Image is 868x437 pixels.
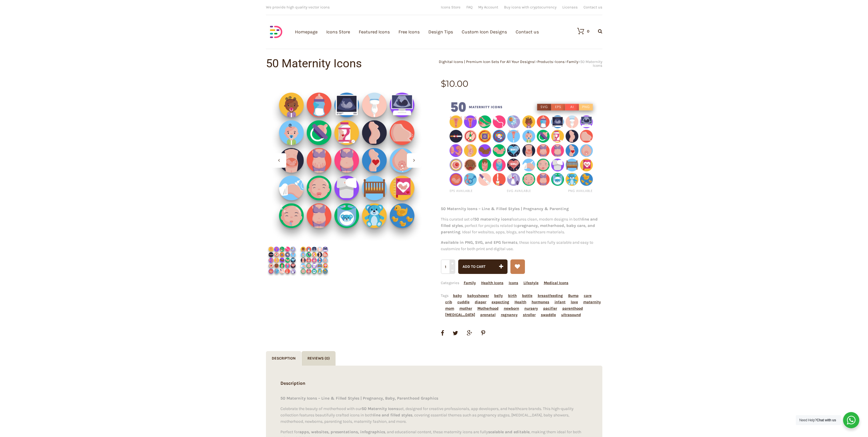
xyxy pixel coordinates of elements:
[532,300,549,304] a: hormones
[492,300,509,304] a: expecting
[445,300,452,304] a: crib
[280,396,438,401] strong: 50 Maternity Icons – Line & Filled Styles | Pregnancy, Baby, Parenthood Graphics
[478,5,498,9] a: My Account
[441,259,454,274] input: Qty
[299,429,385,434] strong: apps, websites, presentations, infographics
[458,259,508,274] button: Add to cart
[543,306,557,310] a: pacifier
[459,306,472,310] a: mother
[562,5,578,9] a: Licenses
[464,281,476,285] a: Family
[280,380,588,387] h2: Description
[474,217,511,222] strong: 50 maternity icons
[362,406,398,411] strong: 50 Maternity Icons
[463,264,485,269] span: Add to cart
[554,300,566,304] a: infant
[522,293,532,298] a: bottle
[441,293,601,317] span: Tags
[568,293,579,298] a: Bump
[441,223,595,234] strong: pregnancy, motherhood, baby care, and parenting
[799,418,836,422] span: Need Help?
[441,206,569,211] strong: 50 Maternity Icons – Line & Filled Styles | Pregnancy & Parenting
[302,351,336,366] a: Reviews (0)
[441,281,568,285] span: Categories
[584,5,602,9] a: Contact us
[373,413,412,418] strong: line and filled styles
[441,240,517,245] strong: Available in PNG, SVG, and EPG formats
[523,313,536,317] a: stroller
[555,59,565,64] a: Icons
[508,293,517,298] a: birth
[441,78,446,89] span: $
[587,29,589,33] div: 0
[544,281,568,285] a: Medical Icons
[541,313,556,317] a: swaddle
[475,300,486,304] a: diaper
[441,216,602,235] p: This curated set of features clean, modern designs in both , perfect for projects related to . Id...
[504,306,519,310] a: newborn
[280,406,588,425] p: Celebrate the beauty of motherhood with our set, designed for creative professionals, app develop...
[524,306,538,310] a: nursery
[817,418,836,422] strong: Chat with us
[580,59,602,68] span: 50 Maternity Icons
[445,306,454,310] a: mom
[457,300,470,304] a: cuddle
[562,306,583,310] a: parenthood
[480,313,496,317] a: prenatal
[441,239,602,252] p: , these icons are fully scalable and easy to customize for both print and digital use.
[434,60,602,67] div: > > > >
[567,59,578,64] a: Family
[441,78,468,89] bdi: 10.00
[266,58,434,69] h1: 50 Maternity Icons
[481,281,503,285] a: Health Icons
[266,80,427,241] img: 50-Maternity _ Shop
[571,28,589,35] a: 0
[538,293,563,298] a: breastfeeding
[453,293,462,298] a: baby
[477,306,499,310] a: Motherhood
[523,281,539,285] a: Lifestyle
[501,313,518,317] a: regnancy
[467,293,489,298] a: babyshower
[441,5,461,9] a: Icons Store
[584,293,592,298] a: care
[509,281,518,285] a: Icons
[266,351,301,366] a: Description
[504,5,557,9] a: Buy icons with cryptocurrency
[571,300,578,304] a: love
[445,313,475,317] a: [MEDICAL_DATA]
[266,5,330,9] span: We provide high quality vector icons
[439,59,535,64] a: Dighital Icons | Premium Icon Sets For All Your Designs!
[494,293,503,298] a: belly
[561,313,581,317] a: ultrasound
[514,300,526,304] a: Health
[466,5,472,9] a: FAQ
[583,300,601,304] a: maternity
[488,429,530,434] strong: scalable and editable
[537,59,553,64] a: Products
